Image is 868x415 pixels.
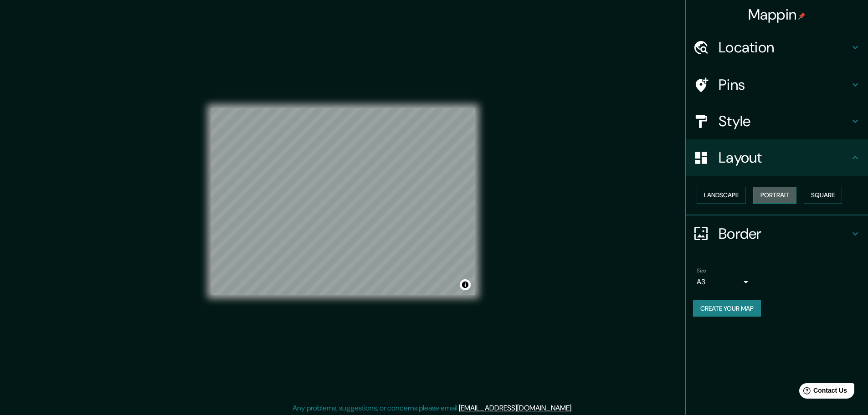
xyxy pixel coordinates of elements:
a: [EMAIL_ADDRESS][DOMAIN_NAME] [459,403,571,413]
div: Layout [686,139,868,176]
h4: Border [719,225,850,243]
div: Border [686,215,868,252]
button: Toggle attribution [460,279,471,290]
h4: Mappin [748,5,806,24]
h4: Style [719,112,850,130]
div: . [573,403,574,414]
p: Any problems, suggestions, or concerns please email . [293,403,573,414]
div: . [574,403,576,414]
button: Create your map [693,300,761,317]
button: Landscape [697,187,746,204]
h4: Layout [719,149,850,167]
h4: Location [719,38,850,56]
canvas: Map [211,108,475,295]
iframe: Help widget launcher [787,379,858,405]
h4: Pins [719,76,850,94]
div: A3 [697,275,751,289]
label: Size [697,266,706,274]
div: Location [686,29,868,66]
div: Style [686,103,868,139]
button: Portrait [753,187,796,204]
div: Pins [686,67,868,103]
button: Square [804,187,842,204]
img: pin-icon.png [798,12,806,20]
